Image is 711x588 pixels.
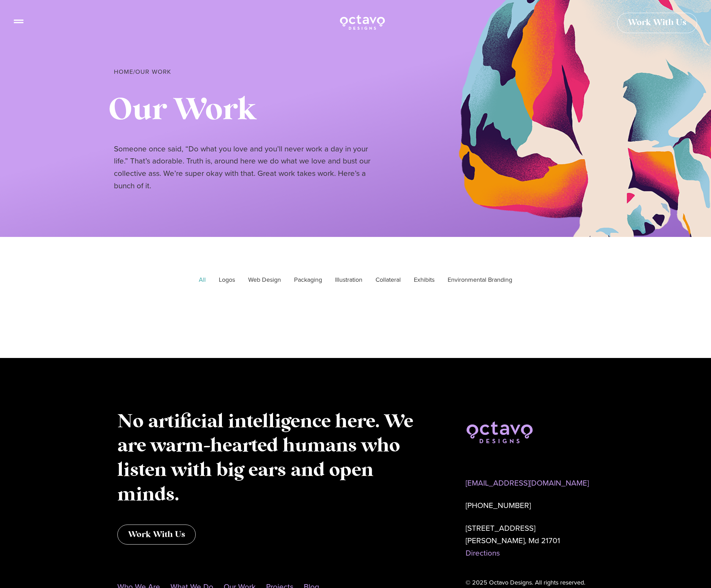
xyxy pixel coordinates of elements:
[466,499,594,512] p: [PHONE_NUMBER]
[243,271,286,289] a: Web Design
[114,143,383,192] p: Someone once said, “Do what you love and you’ll never work a day in your life.” That’s adorable. ...
[114,67,133,76] a: Home
[117,525,196,545] a: Work With Us
[371,271,406,289] a: Collateral
[330,271,367,289] a: Illustration
[108,92,597,129] h1: Our Work
[117,410,424,507] p: No artificial intelligence here. We are warm-hearted humans who listen with big ears and open minds.
[466,477,589,489] a: [EMAIL_ADDRESS][DOMAIN_NAME]
[443,271,517,289] a: Environmental Branding
[466,522,594,559] p: [STREET_ADDRESS] [PERSON_NAME], Md 21701
[14,271,697,289] div: Gallery filter
[135,67,172,76] span: Our Work
[214,271,240,289] a: Logos
[194,271,211,289] a: All
[289,271,327,289] a: Packaging
[466,547,500,559] a: Directions
[114,67,172,76] span: /
[128,530,185,539] span: Work With Us
[409,271,439,289] a: Exhibits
